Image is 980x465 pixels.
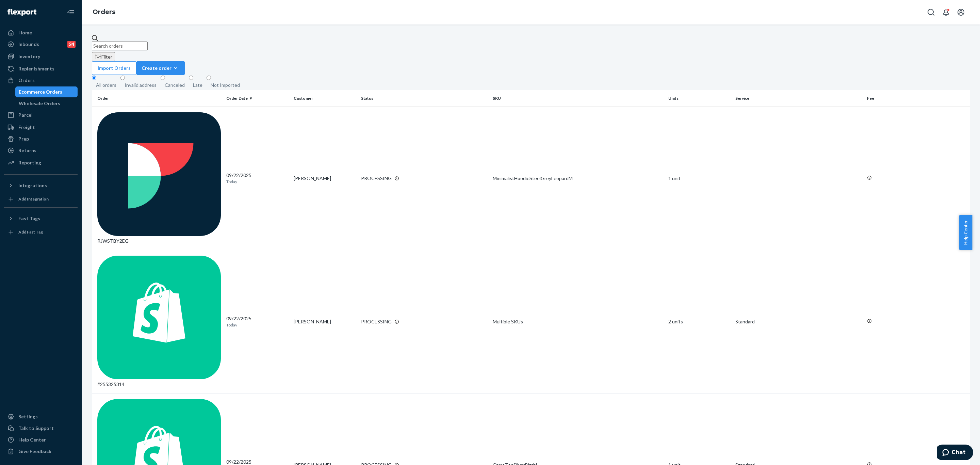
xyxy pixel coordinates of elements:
a: Parcel [4,110,78,121]
div: Invalid address [125,82,157,89]
button: Help Center [959,215,972,250]
a: Help Center [4,434,78,445]
button: Talk to Support [4,423,78,434]
button: Open Search Box [924,5,938,19]
button: Create order [136,61,185,75]
button: Close Navigation [64,5,78,19]
button: Fast Tags [4,213,78,224]
div: Prep [18,135,29,142]
button: Open notifications [939,5,953,19]
div: Create order [142,65,180,71]
th: Units [666,90,733,107]
div: Parcel [18,112,33,118]
td: Multiple SKUs [490,250,666,393]
button: Filter [92,52,115,61]
div: Filter [95,53,112,60]
a: Settings [4,411,78,422]
input: All orders [92,76,96,80]
div: Integrations [18,182,47,189]
a: Replenishments [4,63,78,74]
div: Customer [294,95,356,101]
input: Not Imported [207,76,211,80]
div: Ecommerce Orders [19,89,62,95]
div: Reporting [18,159,41,166]
ol: breadcrumbs [87,2,121,22]
div: Home [18,29,32,36]
a: Inventory [4,51,78,62]
th: Order Date [224,90,291,107]
th: Service [733,90,864,107]
td: 2 units [666,250,733,393]
input: Late [189,76,193,80]
th: SKU [490,90,666,107]
div: 09/22/2025 [226,172,288,185]
input: Search orders [92,42,148,50]
th: Status [358,90,490,107]
div: Add Fast Tag [18,229,43,235]
div: Returns [18,147,36,154]
a: Inbounds24 [4,39,78,50]
div: PROCESSING [361,318,392,325]
div: Freight [18,124,35,131]
div: Orders [18,77,35,84]
div: MinimalistHoodieSteelGreyLeopardM [493,175,663,182]
a: Freight [4,122,78,133]
div: Late [193,82,202,89]
td: [PERSON_NAME] [291,107,358,250]
p: Today [226,179,288,185]
td: 1 unit [666,107,733,250]
a: Ecommerce Orders [15,86,78,97]
a: Home [4,27,78,38]
p: Standard [735,318,862,325]
div: Inbounds [18,41,39,48]
div: Not Imported [211,82,240,89]
div: Help Center [18,436,46,443]
a: Orders [93,8,115,16]
div: RJWSTBY2EG [97,112,221,244]
div: Inventory [18,53,40,60]
iframe: Opens a widget where you can chat to one of our agents [937,445,973,462]
a: Add Fast Tag [4,227,78,238]
div: Canceled [165,82,185,89]
input: Canceled [161,76,165,80]
p: Today [226,322,288,328]
div: #255325314 [97,256,221,388]
input: Invalid address [120,76,125,80]
div: Add Integration [18,196,49,202]
a: Prep [4,133,78,144]
div: 24 [67,41,76,48]
div: Settings [18,413,38,420]
div: Give Feedback [18,448,51,455]
div: Talk to Support [18,425,54,432]
a: Orders [4,75,78,86]
button: Open account menu [954,5,968,19]
th: Order [92,90,224,107]
th: Fee [864,90,970,107]
div: Fast Tags [18,215,40,222]
div: 09/22/2025 [226,315,288,328]
button: Give Feedback [4,446,78,457]
div: Wholesale Orders [19,100,60,107]
a: Add Integration [4,194,78,205]
div: Replenishments [18,65,54,72]
a: Wholesale Orders [15,98,78,109]
div: All orders [96,82,116,89]
button: Integrations [4,180,78,191]
a: Returns [4,145,78,156]
div: PROCESSING [361,175,392,182]
a: Reporting [4,157,78,168]
button: Import Orders [92,61,136,75]
td: [PERSON_NAME] [291,250,358,393]
img: Flexport logo [7,9,36,16]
